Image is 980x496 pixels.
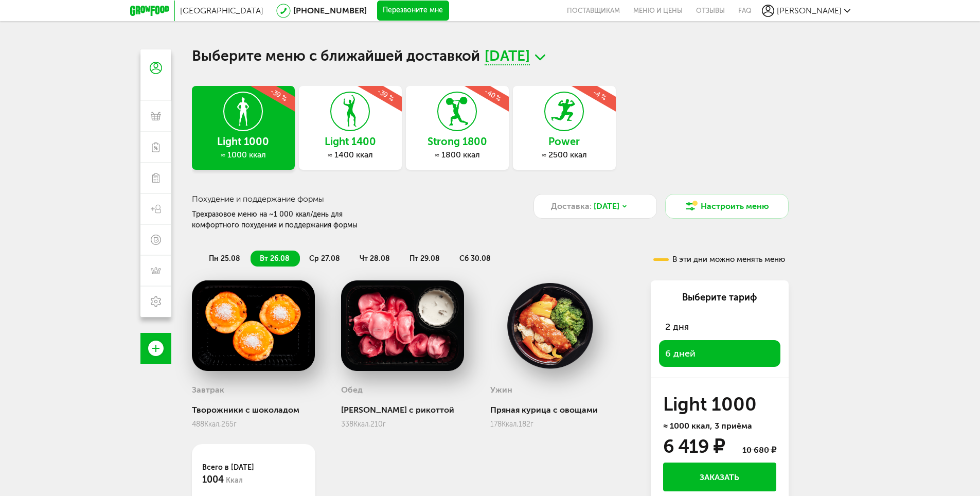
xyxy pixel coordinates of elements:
[665,348,696,359] span: 6 дней
[659,291,780,304] div: Выберите тариф
[552,63,648,126] div: -4 %
[530,420,533,429] span: г
[485,49,530,65] span: [DATE]
[226,476,243,485] span: Ккал
[665,194,789,219] button: Настроить меню
[341,385,363,395] h3: Обед
[513,136,616,147] h3: Power
[293,6,367,15] a: [PHONE_NUMBER]
[459,254,491,263] span: сб 30.08
[299,136,402,147] h3: Light 1400
[653,256,785,263] div: В эти дни можно менять меню
[663,463,776,491] button: Заказать
[260,254,290,263] span: вт 26.08
[231,63,327,126] div: -39 %
[663,421,752,431] span: ≈ 1000 ккал, 3 приёма
[663,438,724,455] div: 6 419 ₽
[360,254,390,263] span: чт 28.08
[490,280,614,371] img: big_lzpgkgKhhKAkO0Cc.png
[777,6,842,15] span: [PERSON_NAME]
[341,405,465,415] div: [PERSON_NAME] с рикоттой
[490,420,614,429] div: 178 182
[406,136,509,147] h3: Strong 1800
[192,385,224,395] h3: Завтрак
[551,200,592,212] span: Доставка:
[192,280,315,371] img: big_ODjpldn9T9OdJK2T.png
[192,194,510,204] h3: Похудение и поддержание формы
[490,405,614,415] div: Пряная курица с овощами
[192,405,315,415] div: Творожники с шоколадом
[338,63,434,126] div: -39 %
[192,209,389,231] div: Трехразовое меню на ~1 000 ккал/день для комфортного похудения и поддержания формы
[341,420,465,429] div: 338 210
[663,396,776,413] h3: Light 1000
[513,150,616,160] div: ≈ 2500 ккал
[445,63,541,126] div: -40 %
[180,6,263,15] span: [GEOGRAPHIC_DATA]
[742,445,776,455] div: 10 680 ₽
[665,321,689,332] span: 2 дня
[377,1,449,21] button: Перезвоните мне
[204,420,221,429] span: Ккал,
[409,254,440,263] span: пт 29.08
[299,150,402,160] div: ≈ 1400 ккал
[192,420,315,429] div: 488 265
[202,474,224,485] span: 1004
[490,385,512,395] h3: Ужин
[234,420,237,429] span: г
[341,280,465,371] img: big_tsROXB5P9kwqKV4s.png
[209,254,240,263] span: пн 25.08
[353,420,370,429] span: Ккал,
[594,200,619,212] span: [DATE]
[192,49,789,65] h1: Выберите меню с ближайшей доставкой
[406,150,509,160] div: ≈ 1800 ккал
[502,420,519,429] span: Ккал,
[192,136,295,147] h3: Light 1000
[202,462,305,487] div: Всего в [DATE]
[383,420,386,429] span: г
[192,150,295,160] div: ≈ 1000 ккал
[309,254,340,263] span: ср 27.08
